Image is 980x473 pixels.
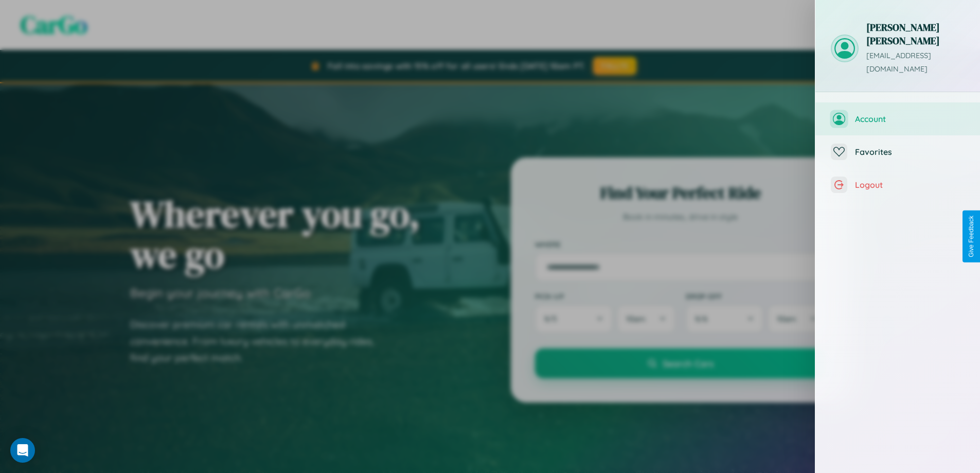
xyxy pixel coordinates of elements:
h3: [PERSON_NAME] [PERSON_NAME] [866,21,965,47]
button: Logout [815,168,980,201]
button: Favorites [815,135,980,168]
div: Open Intercom Messenger [10,438,35,463]
span: Favorites [855,147,965,157]
span: Logout [855,180,965,190]
button: Account [815,102,980,135]
span: Account [855,114,965,124]
p: [EMAIL_ADDRESS][DOMAIN_NAME] [866,49,965,76]
div: Give Feedback [968,216,975,257]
